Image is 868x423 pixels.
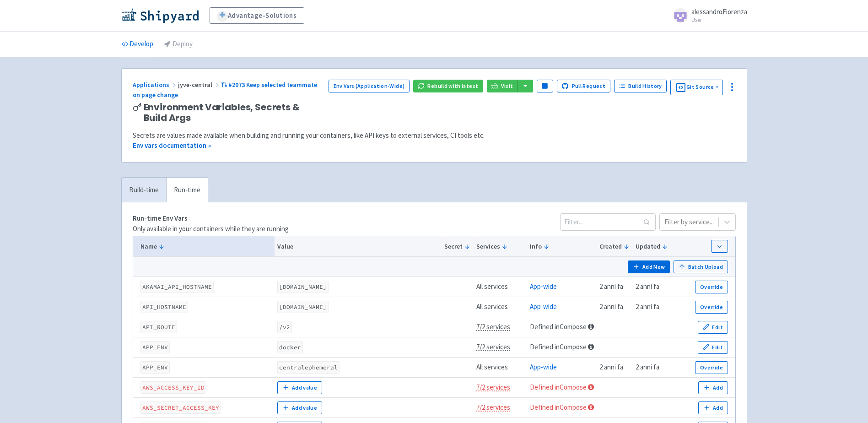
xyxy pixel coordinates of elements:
[668,8,747,23] a: alessandroFiorenza User
[476,342,510,351] span: 7/2 services
[133,130,736,141] div: Secrets are values made available when building and running your containers, like API keys to ext...
[698,381,728,394] button: Add
[144,102,321,123] span: Environment Variables, Secrets & Build Args
[599,302,623,311] time: 2 anni fa
[530,383,587,391] a: Defined in Compose
[670,80,723,95] button: Git Source
[277,401,322,414] button: Add value
[636,242,668,251] button: Updated
[166,178,208,203] a: Run-time
[140,281,214,293] code: AKAMAI_API_HOSTNAME
[530,302,557,311] a: App-wide
[140,321,177,333] code: API_ROUTE
[530,282,557,291] a: App-wide
[698,321,728,334] button: Edit
[413,80,483,92] button: Rebuild with latest
[599,242,630,251] button: Created
[277,281,329,293] code: [DOMAIN_NAME]
[140,301,188,313] code: API_HOSTNAME
[178,81,221,89] span: jyve-central
[636,363,659,371] time: 2 anni fa
[473,358,527,378] td: All services
[121,8,199,23] img: Shipyard logo
[636,302,659,311] time: 2 anni fa
[674,260,728,273] button: Batch Upload
[530,342,587,351] a: Defined in Compose
[599,282,623,291] time: 2 anni fa
[133,141,211,150] a: Env vars documentation »
[133,214,188,222] strong: Run-time Env Vars
[121,32,153,57] a: Develop
[530,242,594,251] button: Info
[140,242,272,251] button: Name
[140,361,170,374] code: APP_ENV
[530,403,587,412] a: Defined in Compose
[628,260,670,273] button: Add New
[476,383,510,391] span: 7/2 services
[476,322,510,331] span: 7/2 services
[560,213,656,231] input: Filter...
[210,7,304,24] a: Advantage-Solutions
[444,242,470,251] button: Secret
[636,282,659,291] time: 2 anni fa
[140,381,206,394] code: AWS_ACCESS_KEY_ID
[695,361,728,374] button: Override
[133,224,289,234] p: Only available in your containers while they are running
[501,82,513,90] span: Visit
[473,277,527,297] td: All services
[476,403,510,412] span: 7/2 services
[275,236,442,257] th: Value
[277,341,303,353] code: docker
[473,297,527,317] td: All services
[599,363,623,371] time: 2 anni fa
[277,381,322,394] button: Add value
[614,80,667,92] a: Build History
[691,7,747,16] span: alessandroFiorenza
[530,322,587,331] a: Defined in Compose
[537,80,553,92] button: Pause
[695,301,728,314] button: Override
[530,363,557,371] a: App-wide
[476,242,524,251] button: Services
[329,80,410,92] a: Env Vars (Application-Wide)
[277,361,340,374] code: centralephemeral
[487,80,518,92] a: Visit
[122,178,166,203] a: Build-time
[698,341,728,354] button: Edit
[691,17,747,23] small: User
[698,401,728,414] button: Add
[277,321,292,333] code: /v2
[140,401,221,414] code: AWS_SECRET_ACCESS_KEY
[133,81,178,89] a: Applications
[133,81,318,99] a: #2073 Keep selected teammate on page change
[164,32,193,57] a: Deploy
[277,301,329,313] code: [DOMAIN_NAME]
[140,341,170,353] code: APP_ENV
[557,80,610,92] a: Pull Request
[695,281,728,293] button: Override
